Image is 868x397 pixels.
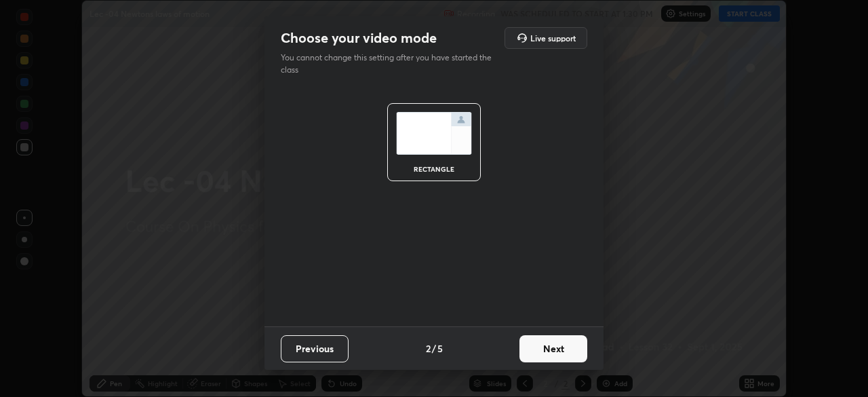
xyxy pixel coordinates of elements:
[432,341,436,356] h4: /
[530,34,576,42] h5: Live support
[281,52,500,76] p: You cannot change this setting after you have started the class
[396,112,472,155] img: normalScreenIcon.ae25ed63.svg
[407,166,461,172] div: rectangle
[426,341,431,356] h4: 2
[281,335,349,362] button: Previous
[437,341,443,356] h4: 5
[519,335,587,362] button: Next
[281,29,437,47] h2: Choose your video mode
